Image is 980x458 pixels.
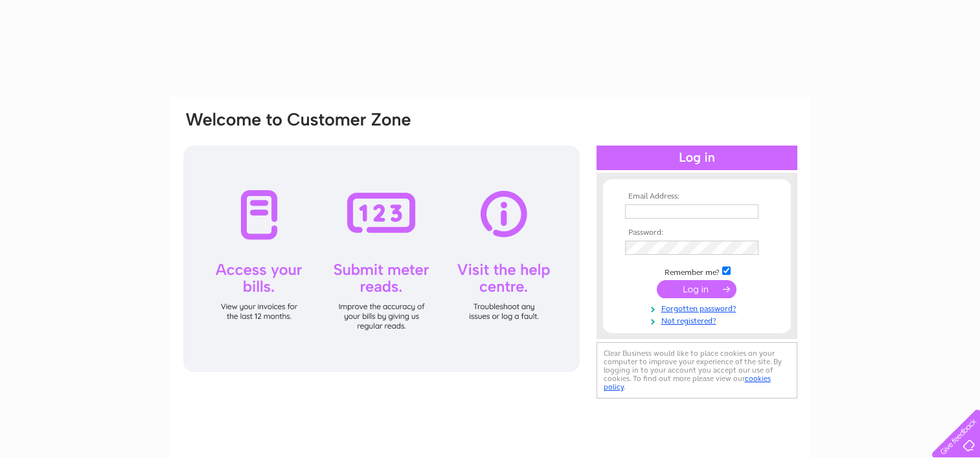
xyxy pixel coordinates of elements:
[622,265,772,278] td: Remember me?
[625,301,772,314] a: Forgotten password?
[625,314,772,326] a: Not registered?
[622,192,772,201] th: Email Address:
[604,374,771,391] a: cookies policy
[657,280,736,298] input: Submit
[597,342,797,398] div: Clear Business would like to place cookies on your computer to improve your experience of the sit...
[622,228,772,237] th: Password:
